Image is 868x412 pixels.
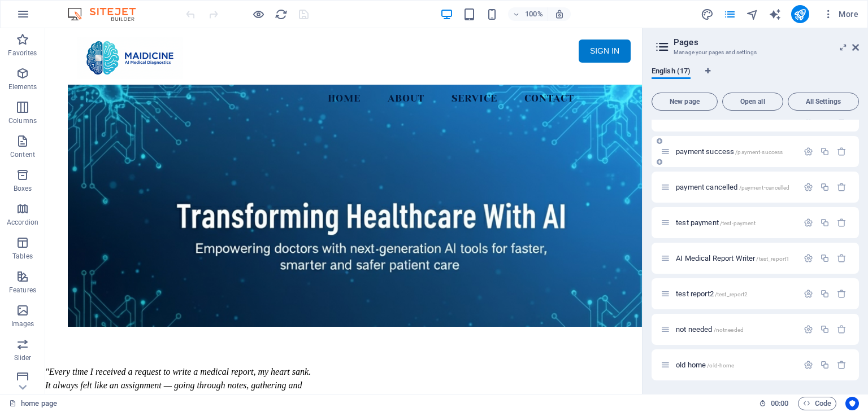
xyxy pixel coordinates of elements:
[820,325,830,334] div: Duplicate
[793,8,806,21] i: Publish
[804,253,813,263] div: Settings
[820,182,830,192] div: Duplicate
[9,397,57,410] a: Click to cancel selection. Double-click to open Pages
[14,184,32,193] p: Boxes
[722,93,783,111] button: Open all
[672,361,798,369] div: old home/old-home
[554,9,565,19] i: On resize automatically adjust zoom level to fit chosen device.
[274,7,288,21] button: reload
[701,7,714,21] button: design
[723,7,737,21] button: pages
[837,360,847,370] div: Remove
[8,116,37,125] p: Columns
[8,82,37,91] p: Elements
[672,290,798,297] div: test report2/test_report2
[739,185,790,191] span: /payment-cancelled
[746,7,759,21] button: navigator
[771,397,788,410] span: 00 00
[820,360,830,370] div: Duplicate
[756,256,789,262] span: /test_report1
[672,183,798,191] div: payment cancelled/payment-cancelled
[746,8,759,21] i: Navigator
[791,5,809,23] button: publish
[676,218,756,227] span: Click to open page
[804,360,813,370] div: Settings
[837,289,847,299] div: Remove
[10,150,35,159] p: Content
[508,7,548,21] button: 100%
[837,182,847,192] div: Remove
[652,93,718,111] button: New page
[837,218,847,227] div: Remove
[735,149,783,155] span: /payment-success
[7,218,38,227] p: Accordion
[652,64,691,80] span: English (17)
[788,93,859,111] button: All Settings
[837,325,847,334] div: Remove
[676,361,734,369] span: Click to open page
[676,290,748,298] span: Click to open page
[657,98,713,105] span: New page
[676,325,744,334] span: Click to open page
[672,326,798,333] div: not needed/notneeded
[820,253,830,263] div: Duplicate
[674,47,836,58] h3: Manage your pages and settings
[837,253,847,263] div: Remove
[820,147,830,156] div: Duplicate
[714,327,744,333] span: /notneeded
[759,397,789,410] h6: Session time
[11,319,34,328] p: Images
[8,49,37,58] p: Favorites
[823,8,858,20] span: More
[804,182,813,192] div: Settings
[804,147,813,156] div: Settings
[720,220,756,226] span: /test-payment
[804,289,813,299] div: Settings
[275,8,288,21] i: Reload page
[251,7,265,21] button: Click here to leave preview mode and continue editing
[672,219,798,226] div: test payment/test-payment
[820,218,830,227] div: Duplicate
[804,325,813,334] div: Settings
[804,218,813,227] div: Settings
[727,98,778,105] span: Open all
[676,183,789,191] span: Click to open page
[676,147,783,156] span: payment success
[715,291,748,297] span: /test_report2
[674,37,859,47] h2: Pages
[65,7,150,21] img: Editor Logo
[723,8,736,21] i: Pages (Ctrl+Alt+S)
[845,397,859,410] button: Usercentrics
[12,252,33,261] p: Tables
[820,289,830,299] div: Duplicate
[779,399,780,407] span: :
[707,362,734,369] span: /old-home
[652,67,859,88] div: Language Tabs
[676,254,789,262] span: Click to open page
[672,255,798,262] div: AI Medical Report Writer/test_report1
[701,8,714,21] i: Design (Ctrl+Alt+Y)
[798,397,836,410] button: Code
[818,5,863,23] button: More
[837,147,847,156] div: Remove
[672,148,798,155] div: payment success/payment-success
[525,7,543,21] h6: 100%
[803,397,831,410] span: Code
[14,353,32,362] p: Slider
[769,8,782,21] i: AI Writer
[769,7,782,21] button: text_generator
[9,286,36,295] p: Features
[793,98,854,105] span: All Settings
